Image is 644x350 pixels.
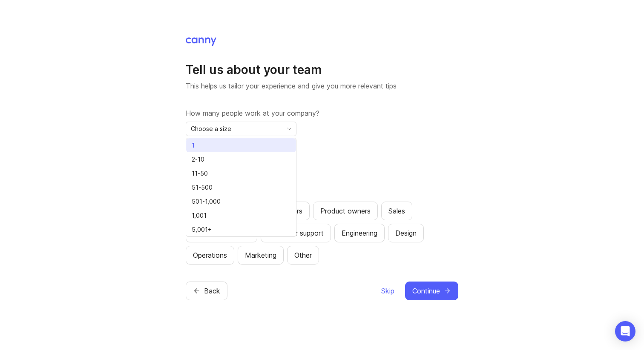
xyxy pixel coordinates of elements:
label: Which teams will be using Canny? [186,188,458,198]
label: How many people work at your company? [186,108,458,118]
span: 2-10 [192,155,204,164]
button: Engineering [334,224,385,242]
span: 5,001+ [192,225,212,234]
button: Back [186,282,227,300]
div: toggle menu [186,122,296,136]
span: 1 [192,141,195,150]
div: Sales [388,206,405,216]
div: Other [294,250,312,260]
img: Canny Home [186,37,216,46]
span: 51-500 [192,183,213,192]
label: What is your role? [186,148,458,158]
button: Sales [381,202,412,220]
span: Choose a size [191,124,231,134]
svg: toggle icon [282,125,296,132]
span: 501-1,000 [192,197,221,206]
span: Continue [412,286,440,296]
button: Continue [405,282,458,300]
button: Other [287,246,319,265]
button: Marketing [238,246,284,265]
div: Product owners [320,206,371,216]
button: Operations [186,246,234,265]
span: Skip [381,286,394,296]
span: Back [204,286,220,296]
div: Operations [193,250,227,260]
h1: Tell us about your team [186,62,458,77]
span: 11-50 [192,169,208,178]
button: Skip [381,282,395,300]
div: Design [395,228,417,238]
div: Marketing [245,250,276,260]
div: Engineering [342,228,377,238]
button: Design [388,224,424,242]
button: Product owners [313,202,378,220]
span: 1,001 [192,211,207,220]
div: Open Intercom Messenger [615,321,635,341]
p: This helps us tailor your experience and give you more relevant tips [186,81,458,91]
